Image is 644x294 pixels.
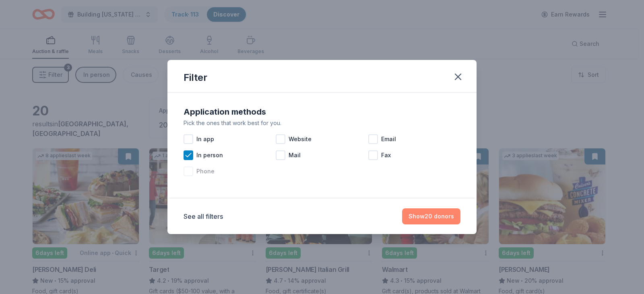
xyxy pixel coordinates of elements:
button: Show20 donors [402,208,460,224]
span: Website [289,134,312,144]
div: Filter [184,71,207,84]
span: Email [381,134,396,144]
div: Application methods [184,105,460,118]
div: Pick the ones that work best for you. [184,118,460,128]
span: In app [196,134,214,144]
span: Mail [289,150,301,160]
span: In person [196,150,223,160]
button: See all filters [184,212,223,221]
span: Phone [196,167,215,176]
span: Fax [381,150,391,160]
